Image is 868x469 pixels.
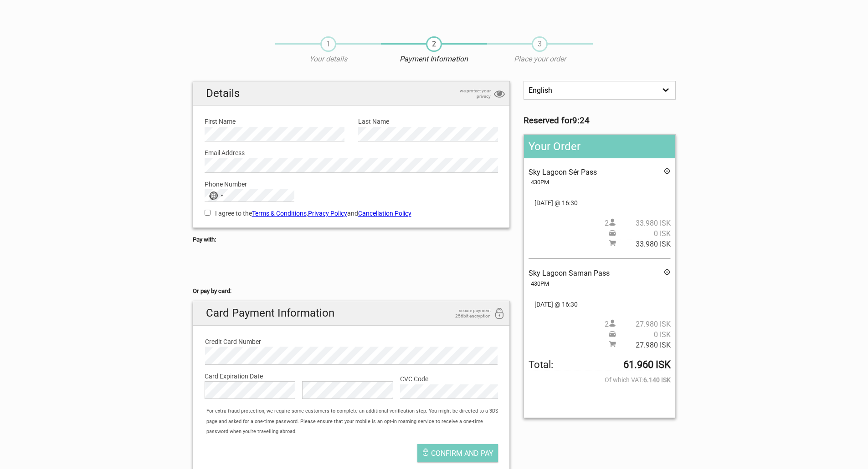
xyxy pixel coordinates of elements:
h2: Card Payment Information [193,301,510,325]
button: Confirm and pay [417,444,498,462]
a: Privacy Policy [308,210,347,217]
span: 27.980 ISK [616,319,671,329]
label: Phone Number [205,179,498,189]
span: Total to be paid [529,360,670,370]
a: Terms & Conditions [252,210,307,217]
strong: 6.140 ISK [643,375,671,385]
span: we protect your privacy [445,88,491,99]
label: Card Expiration Date [205,371,498,381]
p: Place your order [487,54,593,64]
button: Selected country [205,190,228,202]
span: Sky Lagoon Sér Pass [529,168,597,177]
h2: Your Order [524,135,675,158]
div: 430PM [531,177,670,187]
span: 2 person(s) [605,319,671,329]
span: 2 [426,36,442,52]
i: privacy protection [494,88,505,101]
span: Pickup price [609,229,671,239]
span: 3 [532,36,548,52]
span: 33.980 ISK [616,218,671,228]
span: Of which VAT: [529,375,670,385]
span: 1 [320,36,336,52]
span: Confirm and pay [431,449,493,458]
p: Payment Information [381,54,487,64]
label: Last Name [358,116,498,126]
h3: Reserved for [524,116,675,126]
span: Subtotal [609,239,671,249]
label: First Name [205,116,344,126]
span: [DATE] @ 16:30 [529,198,670,208]
span: Sky Lagoon Saman Pass [529,269,610,277]
span: Pickup price [609,330,671,340]
i: 256bit encryption [494,308,505,320]
strong: 9:24 [572,116,590,126]
p: Your details [275,54,381,64]
button: Open LiveChat chat widget [105,14,116,25]
h2: Details [193,81,510,106]
span: Subtotal [609,340,671,350]
span: 2 person(s) [605,218,671,228]
span: 0 ISK [616,330,671,340]
span: secure payment 256bit encryption [445,308,491,319]
h5: Or pay by card: [193,286,510,296]
h5: Pay with: [193,235,510,245]
span: 27.980 ISK [616,340,671,350]
a: Cancellation Policy [358,210,411,217]
span: 0 ISK [616,229,671,239]
span: 33.980 ISK [616,239,671,249]
iframe: Secure payment button frame [193,257,275,275]
span: [DATE] @ 16:30 [529,299,670,309]
div: For extra fraud protection, we require some customers to complete an additional verification step... [202,406,509,437]
label: Credit Card Number [205,337,498,347]
label: CVC Code [400,374,498,384]
strong: 61.960 ISK [623,360,671,370]
p: We're away right now. Please check back later! [13,16,103,23]
div: 430PM [531,279,670,289]
label: I agree to the , and [205,208,498,218]
label: Email Address [205,148,498,158]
